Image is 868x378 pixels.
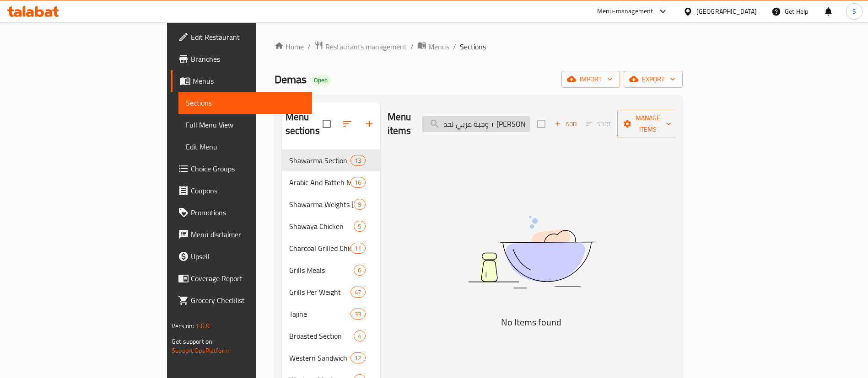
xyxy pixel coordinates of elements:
[186,97,305,108] span: Sections
[551,117,580,131] span: Add item
[171,224,312,245] a: Menu disclaimer
[172,320,194,332] span: Version:
[852,6,856,16] span: S
[171,48,312,70] a: Branches
[282,193,380,215] div: Shawarma Weights [PERSON_NAME]9
[351,310,365,319] span: 33
[358,113,380,135] button: Add section
[310,75,331,86] div: Open
[354,200,365,209] span: 9
[350,287,365,298] div: items
[289,330,354,341] span: Broasted Section
[597,6,653,17] div: Menu-management
[460,41,486,52] span: Sections
[172,335,214,347] span: Get support on:
[289,221,354,232] span: Shawaya Chicken
[171,245,312,267] a: Upsell
[171,70,312,92] a: Menus
[282,347,380,369] div: Western Sandwich12
[351,156,365,165] span: 13
[428,41,449,52] span: Menus
[186,119,305,130] span: Full Menu View
[186,141,305,152] span: Edit Menu
[351,178,365,187] span: 16
[178,136,312,158] a: Edit Menu
[551,117,580,131] button: Add
[625,112,671,135] span: Manage items
[569,74,613,85] span: import
[314,41,407,53] a: Restaurants management
[388,110,411,138] h2: Menu items
[171,180,312,202] a: Coupons
[417,41,449,53] a: Menus
[195,320,210,332] span: 1.0.0
[191,163,305,174] span: Choice Groups
[410,41,414,52] li: /
[289,155,351,166] span: Shawarma Section
[696,6,757,16] div: [GEOGRAPHIC_DATA]
[453,41,456,52] li: /
[282,215,380,237] div: Shawaya Chicken5
[178,114,312,136] a: Full Menu View
[282,237,380,259] div: Charcoal Grilled Chicken11
[289,177,351,188] span: Arabic And Fatteh Meals
[282,171,380,193] div: Arabic And Fatteh Meals16
[624,71,683,88] button: export
[191,185,305,196] span: Coupons
[354,266,365,275] span: 6
[631,74,675,85] span: export
[310,76,331,84] span: Open
[617,110,679,138] button: Manage items
[354,199,365,210] div: items
[336,113,358,135] span: Sort sections
[350,309,365,319] div: items
[289,199,354,210] span: Shawarma Weights [PERSON_NAME]
[289,287,351,298] span: Grills Per Weight
[282,303,380,325] div: Tajine33
[275,41,683,53] nav: breadcrumb
[191,295,305,306] span: Grocery Checklist
[350,352,365,363] div: items
[282,259,380,281] div: Grills Meals6
[171,202,312,224] a: Promotions
[282,325,380,347] div: Broasted Section4
[191,32,305,43] span: Edit Restaurant
[289,352,351,363] span: Western Sandwich
[317,114,336,133] span: Select all sections
[193,75,305,86] span: Menus
[289,199,354,210] div: Shawarma Weights Per Kilo
[553,119,578,129] span: Add
[350,243,365,254] div: items
[354,330,365,341] div: items
[282,149,380,171] div: Shawarma Section13
[171,26,312,48] a: Edit Restaurant
[178,92,312,114] a: Sections
[191,251,305,262] span: Upsell
[191,207,305,218] span: Promotions
[350,155,365,166] div: items
[191,273,305,284] span: Coverage Report
[325,41,407,52] span: Restaurants management
[350,177,365,188] div: items
[354,332,365,341] span: 4
[191,53,305,64] span: Branches
[171,267,312,289] a: Coverage Report
[191,229,305,240] span: Menu disclaimer
[351,244,365,253] span: 11
[561,71,620,88] button: import
[417,192,646,313] img: dish.svg
[354,222,365,231] span: 5
[422,116,530,132] input: search
[289,265,354,276] span: Grills Meals
[289,243,351,254] span: Charcoal Grilled Chicken
[289,309,351,319] span: Tajine
[172,345,230,357] a: Support.OpsPlatform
